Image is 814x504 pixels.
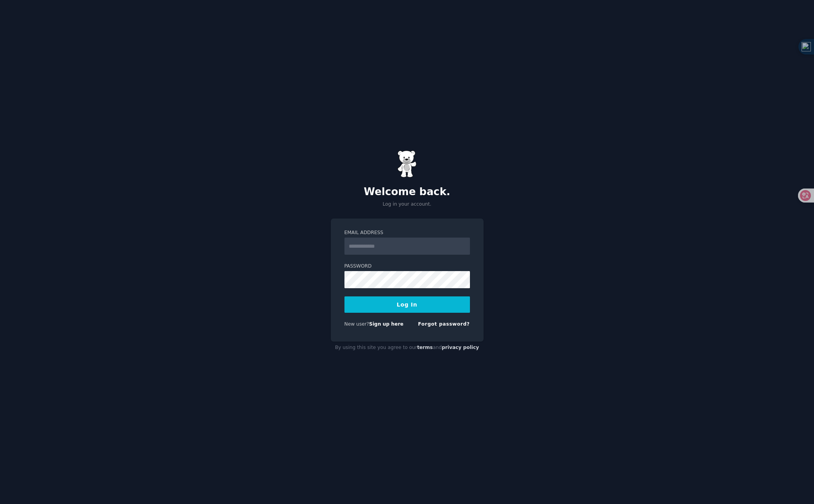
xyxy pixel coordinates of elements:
img: Gummy Bear [397,150,417,178]
span: New user? [344,321,369,327]
button: Log In [344,296,470,313]
a: terms [417,345,433,350]
img: WNSeek32.png [802,42,811,51]
a: privacy policy [442,345,479,350]
h2: Welcome back. [331,186,484,198]
a: Sign up here [369,321,403,327]
label: Password [344,263,470,270]
a: Forgot password? [418,321,470,327]
div: By using this site you agree to our and [331,342,484,354]
label: Email Address [344,229,470,236]
p: Log in your account. [331,201,484,208]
